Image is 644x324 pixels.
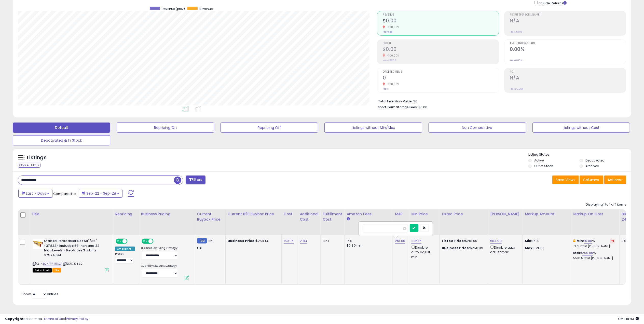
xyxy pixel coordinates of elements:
span: Sep-22 - Sep-28 [86,191,116,196]
div: Title [31,211,111,217]
img: 41lZd2Y3ARL._SL40_.jpg [33,239,43,249]
th: The percentage added to the cost of goods (COGS) that forms the calculator for Min & Max prices. [571,209,620,235]
div: $261.00 [442,239,484,243]
div: Amazon Fees [347,211,391,217]
div: 0% [622,239,638,243]
span: Show: entries [22,292,58,296]
label: Archived [585,164,599,168]
div: Fulfillment Cost [323,211,342,222]
span: OFF [153,239,161,244]
b: Listed Price: [442,238,465,243]
div: Current Buybox Price [197,211,223,222]
h2: 0 [383,75,499,82]
div: Preset: [115,252,135,264]
button: Repricing Off [221,123,318,133]
a: 200.00 [582,250,593,255]
span: Revenue (prev) [162,7,185,11]
h2: $0.00 [383,18,499,25]
h5: Listings [27,154,47,161]
p: 16.10 [525,239,567,243]
button: Save View [552,175,579,184]
span: FBA [52,268,61,273]
b: Business Price: [228,238,256,243]
span: 2025-10-6 18:43 GMT [618,316,639,321]
span: Ordered Items [383,71,499,73]
div: Markup on Cost [573,211,617,217]
h2: N/A [510,75,626,82]
small: Prev: 1 [383,87,389,90]
span: Avg. Buybox Share [510,42,626,45]
strong: Max: [525,246,534,250]
span: Last 7 Days [26,191,46,196]
b: Stabila Remodeler Set 58"/32" (37832) Includes 58 Inch and 32 Inch Levels - Replaces Stabila 3752... [44,239,106,259]
div: 15% [347,239,389,243]
button: Listings without Min/Max [324,123,422,133]
div: $258.13 [228,239,278,243]
b: Business Price: [442,246,470,250]
div: ASIN: [33,239,109,272]
button: Filters [186,175,205,184]
button: Repricing On [117,123,214,133]
small: FBM [197,238,207,244]
span: $0.00 [418,105,427,110]
a: 10.00 [584,238,592,244]
div: Business Pricing [141,211,193,217]
small: Amazon Fees. [347,217,350,221]
div: Displaying 1 to 1 of 1 items [586,202,626,207]
small: Prev: $251 [383,30,393,33]
small: Prev: 23.65% [510,87,523,90]
label: Active [534,158,544,163]
p: 55.03% Profit [PERSON_NAME] [573,256,615,260]
div: Current B2B Buybox Price [228,211,279,217]
button: Last 7 Days [18,189,52,198]
a: 584.93 [490,238,502,244]
button: Columns [580,175,604,184]
div: Disable auto adjust min [411,245,436,259]
div: seller snap | | [5,317,88,321]
div: $0.30 min [347,243,389,248]
a: 160.95 [284,238,294,244]
p: 7.15% Profit [PERSON_NAME] [573,245,615,248]
span: ROI [510,71,626,73]
label: Quantity Discount Strategy: [141,264,178,268]
span: Revenue [199,7,213,11]
button: Non Competitive [429,123,526,133]
h2: $0.00 [383,46,499,53]
label: Business Repricing Strategy: [141,246,178,250]
div: Disable auto adjust max [490,245,519,254]
div: % [573,251,615,260]
span: Profit [383,42,499,45]
button: Listings without Cost [532,123,630,133]
div: % [573,239,615,248]
div: Repricing [115,211,137,217]
b: Max: [573,250,582,255]
span: | SKU: 37832 [62,262,83,266]
a: 2.83 [300,238,307,244]
span: All listings that are currently out of stock and unavailable for purchase on Amazon [33,268,52,273]
a: B07FPNMHQJ [43,262,62,266]
span: Profit [PERSON_NAME] [510,13,626,16]
button: Default [13,123,110,133]
span: Revenue [383,13,499,16]
span: Columns [583,177,599,182]
b: Min: [577,238,584,243]
div: [PERSON_NAME] [490,211,520,217]
div: Min Price [411,211,437,217]
a: Privacy Policy [66,316,88,321]
small: Prev: $38.06 [383,59,396,62]
div: Markup Amount [525,211,569,217]
div: MAP [395,211,407,217]
span: 261 [208,238,213,243]
small: -100.00% [385,54,400,58]
h2: N/A [510,18,626,25]
button: Sep-22 - Sep-28 [79,189,122,198]
div: BB Share 24h. [622,211,640,222]
strong: Min: [525,238,532,243]
small: Prev: 15.16% [510,30,522,33]
span: OFF [127,239,135,244]
small: -100.00% [385,82,400,86]
button: Deactivated & In Stock [13,135,110,145]
div: Clear All Filters [18,163,40,168]
div: 11.51 [323,239,340,243]
b: Total Inventory Value: [378,99,413,103]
